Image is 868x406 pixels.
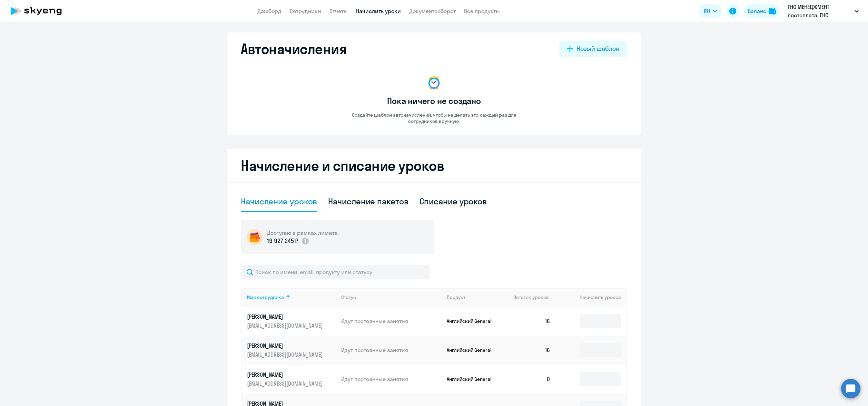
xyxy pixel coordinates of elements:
[387,95,481,106] h3: Пока ничего не создано
[447,294,508,300] div: Продукт
[699,4,722,18] button: RU
[559,41,627,57] button: Новый шаблон
[247,371,324,378] p: [PERSON_NAME]
[247,342,324,349] p: [PERSON_NAME]
[290,8,321,14] a: Сотрудники
[247,294,284,300] div: Имя сотрудника
[247,294,336,300] div: Имя сотрудника
[356,8,401,14] a: Начислить уроки
[744,4,780,18] button: Балансbalance
[748,7,766,15] div: Баланс
[341,375,441,383] p: Идут постоянные занятия
[247,322,324,329] p: [EMAIL_ADDRESS][DOMAIN_NAME]
[788,3,852,19] p: ГНС МЕНЕДЖМЕНТ постоплата, ГНС МЕНЕДЖМЕНТ, ООО
[247,380,324,387] p: [EMAIL_ADDRESS][DOMAIN_NAME]
[247,371,336,387] a: [PERSON_NAME][EMAIL_ADDRESS][DOMAIN_NAME]
[576,44,620,53] div: Новый шаблон
[508,365,556,394] td: 0
[464,8,500,14] a: Все продукты
[267,236,298,245] p: 19 927 245 ₽
[420,196,487,207] div: Списание уроков
[247,342,336,358] a: [PERSON_NAME][EMAIL_ADDRESS][DOMAIN_NAME]
[247,313,324,320] p: [PERSON_NAME]
[241,157,627,174] h2: Начисление и списание уроков
[246,229,263,245] img: wallet-circle.png
[341,317,441,325] p: Идут постоянные занятия
[508,307,556,336] td: 16
[328,196,408,207] div: Начисление пакетов
[257,8,282,14] a: Дашборд
[447,376,499,382] p: Английский General
[508,336,556,365] td: 16
[247,351,324,358] p: [EMAIL_ADDRESS][DOMAIN_NAME]
[704,7,710,15] span: RU
[784,3,862,19] button: ГНС МЕНЕДЖМЕНТ постоплата, ГНС МЕНЕДЖМЕНТ, ООО
[341,346,441,354] p: Идут постоянные занятия
[513,294,556,300] div: Остаток уроков
[337,112,531,124] p: Создайте шаблон автоначислений, чтобы не делать это каждый раз для сотрудников вручную.
[447,294,465,300] div: Продукт
[241,41,346,57] h2: Автоначисления
[447,347,499,353] p: Английский General
[447,318,499,324] p: Английский General
[241,196,317,207] div: Начисление уроков
[341,294,356,300] div: Статус
[247,313,336,329] a: [PERSON_NAME][EMAIL_ADDRESS][DOMAIN_NAME]
[426,75,442,91] img: no-data
[267,229,338,236] h5: Доступно в рамках лимита
[329,8,348,14] a: Отчеты
[409,8,456,14] a: Документооборот
[769,8,776,14] img: balance
[513,294,549,300] span: Остаток уроков
[556,288,627,307] th: Начислить уроков
[341,294,441,300] div: Статус
[241,265,430,279] input: Поиск по имени, email, продукту или статусу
